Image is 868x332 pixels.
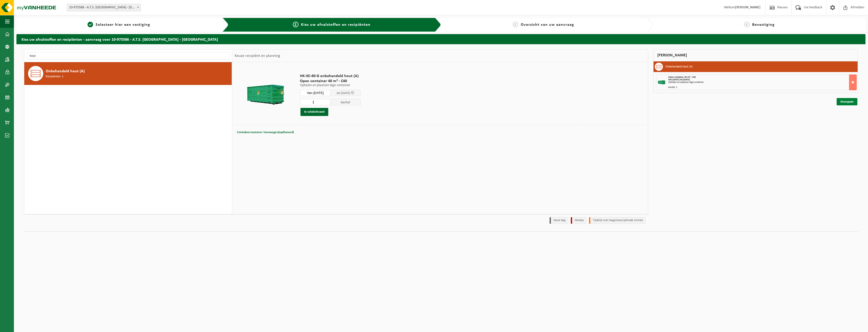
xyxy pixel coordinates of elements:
p: Ophalen en plaatsen lege container [300,84,361,87]
span: 4 [744,22,750,27]
input: Materiaal zoeken [27,52,229,60]
div: Ophalen en plaatsen lege container [668,81,856,84]
span: 10-975586 - A.T.S. MERELBEKE - MERELBEKE [67,4,141,11]
span: HK-XC-40-G onbehandeld hout (A) [300,74,361,79]
span: 1 [88,22,93,27]
span: Open container 40 m³ - C40 [300,79,361,84]
div: Aantal: 1 [668,86,856,89]
button: In winkelmand [300,108,328,116]
span: Recipiënten: 1 [46,74,63,79]
span: Onbehandeld hout (A) [46,68,85,74]
a: 1Selecteer hier een vestiging [19,22,219,28]
input: Selecteer datum [300,90,330,96]
span: Bevestiging [752,23,775,27]
div: Keuze recipiënt en planning [232,50,283,62]
button: Containernummer toevoegen(optioneel) [236,129,294,136]
span: Selecteer hier een vestiging [96,23,150,27]
span: Kies uw afvalstoffen en recipiënten [301,23,371,27]
a: Doorgaan [837,98,857,105]
strong: Van [DATE] tot [DATE] [668,78,690,81]
span: tot [DATE] [337,91,350,95]
span: Open container 40 m³ - C40 [668,76,696,79]
h2: Kies uw afvalstoffen en recipiënten - aanvraag voor 10-975586 - A.T.S. [GEOGRAPHIC_DATA] - [GEOGR... [16,34,865,44]
span: 10-975586 - A.T.S. MERELBEKE - MERELBEKE [67,4,141,11]
span: 2 [293,22,298,27]
span: Aantal [330,99,361,105]
li: Tijdelijk niet toegestaan/période limitée [589,217,646,224]
span: 3 [513,22,518,27]
li: Vaste dag [550,217,568,224]
h3: Onbehandeld hout (A) [665,63,693,71]
strong: [PERSON_NAME] [735,6,761,9]
li: Holiday [571,217,587,224]
span: Containernummer toevoegen(optioneel) [237,131,294,134]
button: Onbehandeld hout (A) Recipiënten: 1 [24,62,232,85]
span: Overzicht van uw aanvraag [521,23,574,27]
div: [PERSON_NAME] [653,49,858,61]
